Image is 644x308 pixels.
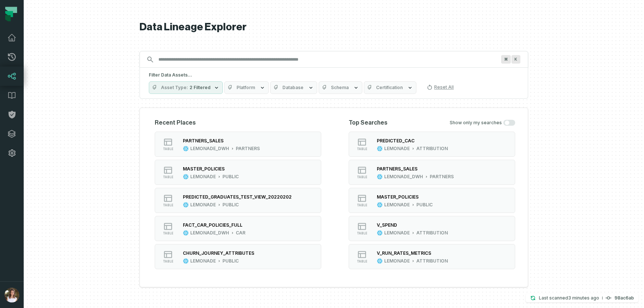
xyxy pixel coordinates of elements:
[140,21,528,34] h1: Data Lineage Explorer
[4,288,19,302] img: avatar of Sharon Lifchitz
[511,55,520,64] span: Press ⌘ + K to focus the search bar
[539,294,599,302] p: Last scanned
[526,294,638,302] button: Last scanned[DATE] 2:51:38 PM98ac6ab
[501,55,511,64] span: Press ⌘ + K to focus the search bar
[614,296,634,300] h4: 98ac6ab
[568,295,599,301] relative-time: Sep 10, 2025, 2:51 PM GMT+2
